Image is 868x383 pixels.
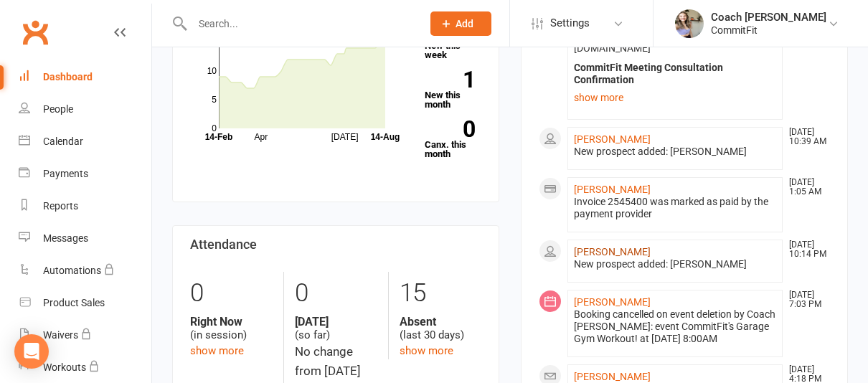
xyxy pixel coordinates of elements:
[782,290,829,309] time: [DATE] 7:03 PM
[43,297,105,308] div: Product Sales
[295,272,377,315] div: 0
[19,319,151,351] a: Waivers
[574,133,651,145] a: [PERSON_NAME]
[190,315,273,342] div: (in session)
[43,361,86,373] div: Workouts
[574,246,651,257] a: [PERSON_NAME]
[400,272,481,315] div: 15
[43,136,83,147] div: Calendar
[43,265,101,276] div: Automations
[190,272,273,315] div: 0
[190,344,244,357] a: show more
[425,22,481,60] a: 0New this week
[456,18,473,29] span: Add
[574,308,776,345] div: Booking cancelled on event deletion by Coach [PERSON_NAME]: event CommitFit's Garage Gym Workout!...
[19,287,151,319] a: Product Sales
[295,315,377,328] strong: [DATE]
[574,258,776,270] div: New prospect added: [PERSON_NAME]
[19,255,151,287] a: Automations
[19,190,151,222] a: Reports
[400,315,481,342] div: (last 30 days)
[425,118,475,140] strong: 0
[295,315,377,342] div: (so far)
[14,334,49,369] div: Open Intercom Messenger
[19,222,151,255] a: Messages
[188,14,412,34] input: Search...
[574,371,651,382] a: [PERSON_NAME]
[574,196,776,220] div: Invoice 2545400 was marked as paid by the payment provider
[711,11,826,24] div: Coach [PERSON_NAME]
[675,9,704,38] img: thumb_image1716750950.png
[400,344,453,357] a: show more
[782,240,829,259] time: [DATE] 10:14 PM
[43,329,78,341] div: Waivers
[400,315,481,328] strong: Absent
[43,103,73,115] div: People
[574,184,651,195] a: [PERSON_NAME]
[574,296,651,308] a: [PERSON_NAME]
[550,7,590,39] span: Settings
[295,342,377,381] div: No change from [DATE]
[430,11,491,36] button: Add
[19,126,151,158] a: Calendar
[19,93,151,126] a: People
[17,14,53,50] a: Clubworx
[43,200,78,212] div: Reports
[190,237,481,252] h3: Attendance
[19,61,151,93] a: Dashboard
[782,178,829,197] time: [DATE] 1:05 AM
[425,120,481,159] a: 0Canx. this month
[574,146,776,158] div: New prospect added: [PERSON_NAME]
[574,62,776,86] div: CommitFit Meeting Consultation Confirmation
[190,315,273,328] strong: Right Now
[711,24,826,37] div: CommitFit
[19,158,151,190] a: Payments
[574,88,776,108] a: show more
[43,232,88,244] div: Messages
[425,71,481,109] a: 1New this month
[43,71,93,82] div: Dashboard
[43,168,88,179] div: Payments
[782,128,829,146] time: [DATE] 10:39 AM
[425,69,475,90] strong: 1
